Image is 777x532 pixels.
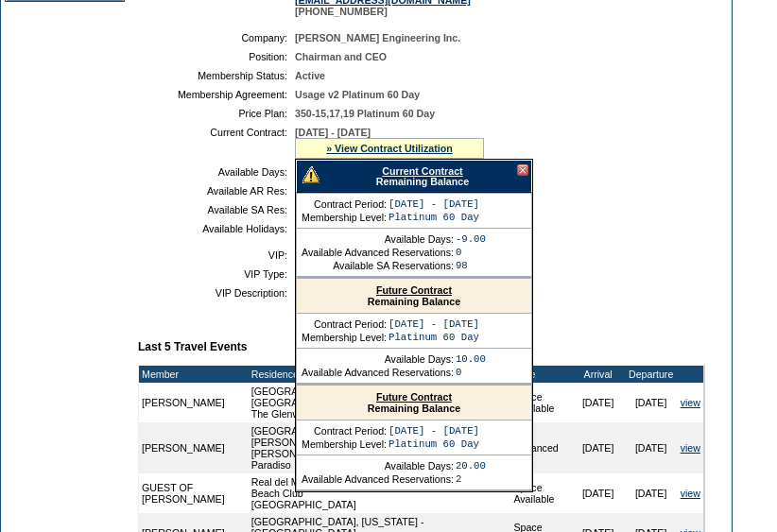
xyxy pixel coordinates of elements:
[302,473,454,485] td: Available Advanced Reservations:
[139,473,249,513] td: GUEST OF [PERSON_NAME]
[456,460,486,472] td: 20.00
[146,249,287,261] td: VIP:
[510,422,571,473] td: Advanced
[456,247,486,258] td: 0
[146,166,287,178] td: Available Days:
[302,332,387,343] td: Membership Level:
[146,223,287,234] td: Available Holidays:
[510,383,571,422] td: Space Available
[296,160,532,193] div: Remaining Balance
[249,473,511,513] td: Real del Mar, [GEOGRAPHIC_DATA] - Real del Mar Beach Club [GEOGRAPHIC_DATA]
[388,425,479,437] td: [DATE] - [DATE]
[456,353,486,365] td: 10.00
[302,425,387,437] td: Contract Period:
[302,353,454,365] td: Available Days:
[138,340,247,353] b: Last 5 Travel Events
[572,473,625,513] td: [DATE]
[625,473,678,513] td: [DATE]
[572,383,625,422] td: [DATE]
[510,366,571,383] td: Type
[146,127,287,159] td: Current Contract:
[456,233,486,245] td: -9.00
[456,473,486,485] td: 2
[146,204,287,215] td: Available SA Res:
[302,212,387,223] td: Membership Level:
[388,212,479,223] td: Platinum 60 Day
[295,127,371,138] span: [DATE] - [DATE]
[249,422,511,473] td: [GEOGRAPHIC_DATA], [GEOGRAPHIC_DATA] - [PERSON_NAME][GEOGRAPHIC_DATA][PERSON_NAME] Paradiso
[326,143,453,154] a: » View Contract Utilization
[302,198,387,210] td: Contract Period:
[249,366,511,383] td: Residence
[510,473,571,513] td: Space Available
[146,268,287,280] td: VIP Type:
[625,422,678,473] td: [DATE]
[382,165,462,177] a: Current Contract
[146,108,287,119] td: Price Plan:
[456,260,486,271] td: 98
[376,391,452,403] a: Future Contract
[681,442,700,454] a: view
[295,108,435,119] span: 350-15,17,19 Platinum 60 Day
[572,422,625,473] td: [DATE]
[456,367,486,378] td: 0
[302,460,454,472] td: Available Days:
[388,318,479,330] td: [DATE] - [DATE]
[295,32,460,43] span: [PERSON_NAME] Engineering Inc.
[625,366,678,383] td: Departure
[572,366,625,383] td: Arrival
[388,198,479,210] td: [DATE] - [DATE]
[302,166,319,183] img: There are insufficient days and/or tokens to cover this reservation
[297,279,531,314] div: Remaining Balance
[388,438,479,450] td: Platinum 60 Day
[388,332,479,343] td: Platinum 60 Day
[681,488,700,499] a: view
[139,422,249,473] td: [PERSON_NAME]
[139,366,249,383] td: Member
[146,185,287,197] td: Available AR Res:
[146,32,287,43] td: Company:
[146,70,287,81] td: Membership Status:
[295,89,420,100] span: Usage v2 Platinum 60 Day
[302,318,387,330] td: Contract Period:
[302,233,454,245] td: Available Days:
[302,260,454,271] td: Available SA Reservations:
[302,247,454,258] td: Available Advanced Reservations:
[295,70,325,81] span: Active
[249,383,511,422] td: [GEOGRAPHIC_DATA], [US_STATE] - [GEOGRAPHIC_DATA] The Glenwood #14
[295,51,387,62] span: Chairman and CEO
[302,367,454,378] td: Available Advanced Reservations:
[139,383,249,422] td: [PERSON_NAME]
[625,383,678,422] td: [DATE]
[146,287,287,299] td: VIP Description:
[146,51,287,62] td: Position:
[146,89,287,100] td: Membership Agreement:
[302,438,387,450] td: Membership Level:
[297,386,531,420] div: Remaining Balance
[681,397,700,408] a: view
[376,284,452,296] a: Future Contract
